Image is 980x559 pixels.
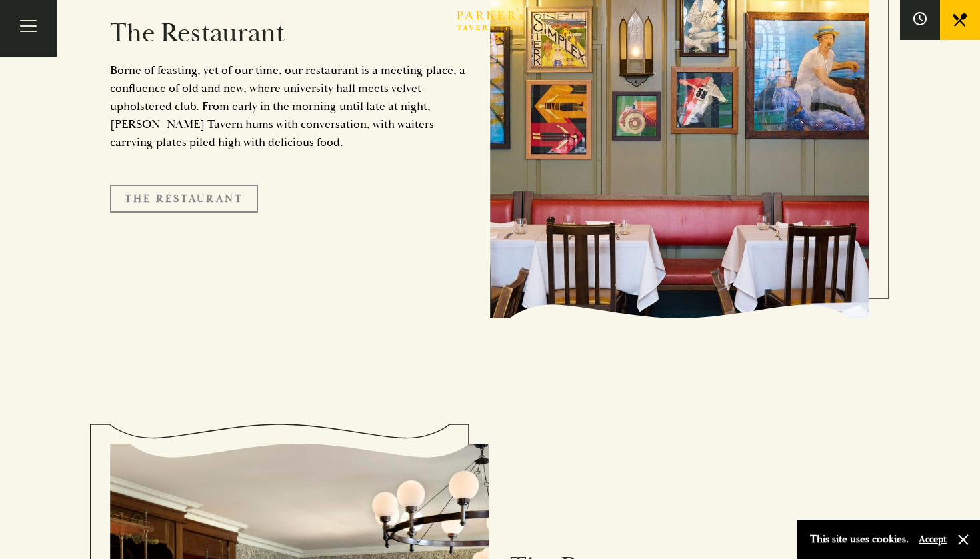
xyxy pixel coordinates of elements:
[110,61,470,151] p: Borne of feasting, yet of our time, our restaurant is a meeting place, a confluence of old and ne...
[919,533,947,546] button: Accept
[110,17,470,49] h2: The Restaurant
[810,530,909,549] p: This site uses cookies.
[110,185,258,213] a: The Restaurant
[957,533,970,546] button: Close and accept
